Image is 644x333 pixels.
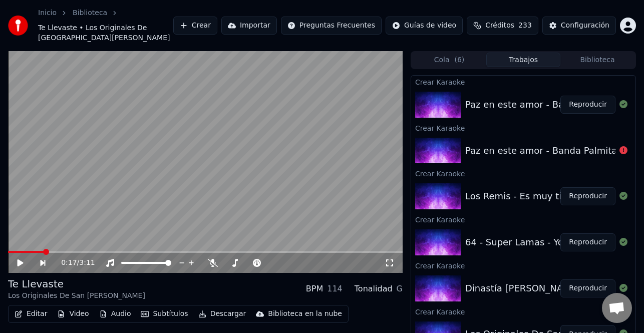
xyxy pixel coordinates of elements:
div: G [397,283,403,295]
div: Biblioteca en la nube [268,309,342,319]
span: Créditos [485,21,514,31]
div: Crear Karaoke [411,122,635,134]
a: Biblioteca [73,8,107,18]
button: Créditos233 [467,17,538,35]
button: Configuración [542,17,616,35]
a: Chat abierto [602,293,632,323]
button: Preguntas Frecuentes [281,17,382,35]
div: Tonalidad [355,283,393,295]
nav: breadcrumb [38,8,173,43]
button: Descargar [194,307,250,321]
div: 114 [327,283,343,295]
button: Guías de video [386,17,463,35]
span: ( 6 ) [454,55,464,65]
button: Editar [11,307,51,321]
button: Cola [412,53,486,67]
span: 233 [518,21,532,31]
button: Reproducir [560,187,615,205]
div: BPM [306,283,323,295]
div: Configuración [561,21,609,31]
div: Te Llevaste [8,277,145,291]
div: Crear Karaoke [411,167,635,179]
span: Te Llevaste • Los Originales De [GEOGRAPHIC_DATA][PERSON_NAME] [38,23,173,43]
span: 0:17 [61,258,77,268]
button: Importar [221,17,277,35]
div: Crear Karaoke [411,76,635,88]
button: Reproducir [560,96,615,114]
span: 3:11 [79,258,95,268]
div: / [61,258,85,268]
button: Reproducir [560,279,615,297]
a: Inicio [38,8,57,18]
button: Subtítulos [137,307,192,321]
div: Los Remis - Es muy ti Vida [465,189,584,203]
button: Audio [95,307,135,321]
button: Biblioteca [560,53,634,67]
img: youka [8,16,28,36]
button: Crear [173,17,217,35]
button: Reproducir [560,233,615,251]
button: Trabajos [486,53,560,67]
div: Los Originales De San [PERSON_NAME] [8,291,145,301]
div: 64 - Super Lamas - Yo Quiero Chupar [465,235,631,249]
button: Video [53,307,93,321]
div: Crear Karaoke [411,259,635,271]
div: Crear Karaoke [411,213,635,225]
div: Crear Karaoke [411,305,635,317]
